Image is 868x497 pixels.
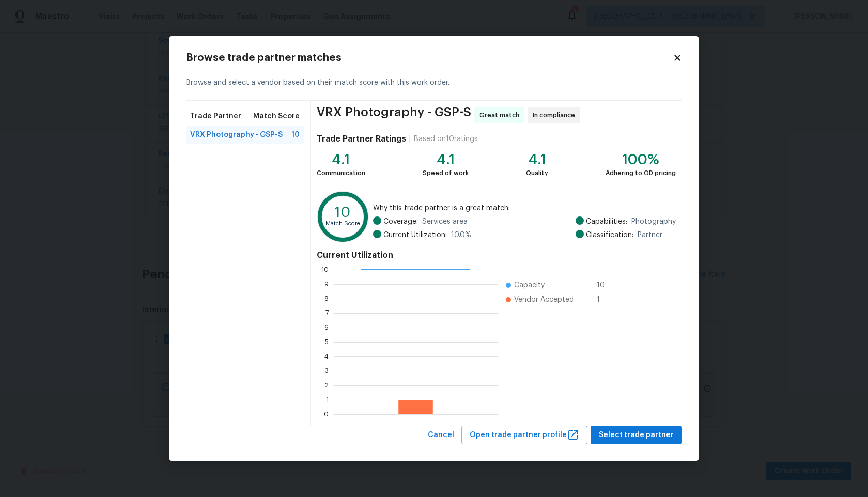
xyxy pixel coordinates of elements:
span: Photography [631,216,676,227]
span: 10 [597,280,613,290]
text: 7 [326,309,329,316]
span: VRX Photography - GSP-S [317,107,471,123]
div: 4.1 [317,154,365,165]
span: Open trade partner profile [470,429,579,442]
span: Capabilities: [586,216,627,227]
div: Based on 10 ratings [414,134,478,144]
div: 100% [606,154,676,165]
h4: Current Utilization [317,250,676,260]
h2: Browse trade partner matches [186,53,673,63]
text: Match Score [326,221,360,226]
button: Select trade partner [591,426,682,445]
div: Browse and select a vendor based on their match score with this work order. [186,65,682,101]
text: 9 [324,281,329,287]
span: VRX Photography - GSP-S [190,130,283,140]
text: 10 [321,266,329,272]
text: 0 [324,411,329,417]
div: Speed of work [423,168,469,178]
text: 2 [325,382,329,388]
button: Cancel [424,426,458,445]
text: 10 [335,205,351,219]
text: 8 [324,295,329,301]
div: Adhering to OD pricing [606,168,676,178]
span: Why this trade partner is a great match: [373,203,676,213]
span: 10 [291,130,300,140]
span: In compliance [533,110,579,120]
span: 1 [597,294,613,305]
span: Select trade partner [599,429,674,442]
div: | [406,134,414,144]
div: Communication [317,168,365,178]
div: Quality [526,168,548,178]
div: 4.1 [526,154,548,165]
span: Coverage: [383,216,418,227]
span: Classification: [586,230,633,240]
span: Cancel [428,429,454,442]
text: 1 [326,396,329,402]
text: 4 [324,353,329,359]
span: Capacity [514,280,545,290]
span: Trade Partner [190,111,241,121]
text: 3 [325,367,329,374]
span: Services area [422,216,468,227]
span: Current Utilization: [383,230,447,240]
span: Partner [638,230,662,240]
span: Vendor Accepted [514,294,574,305]
button: Open trade partner profile [461,426,587,445]
h4: Trade Partner Ratings [317,134,406,144]
span: Great match [479,110,523,120]
text: 5 [325,338,329,345]
span: Match Score [253,111,300,121]
span: 10.0 % [451,230,471,240]
div: 4.1 [423,154,469,165]
text: 6 [324,324,329,330]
